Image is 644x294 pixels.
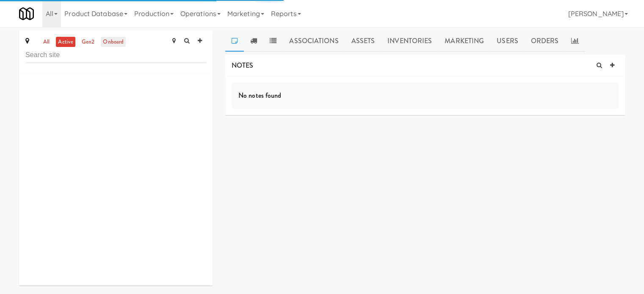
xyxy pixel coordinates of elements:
[381,30,438,52] a: Inventories
[438,30,490,52] a: Marketing
[490,30,525,52] a: Users
[80,37,97,47] a: gen2
[283,30,345,52] a: Associations
[525,30,565,52] a: Orders
[25,47,206,63] input: Search site
[345,30,381,52] a: Assets
[41,37,52,47] a: all
[56,37,75,47] a: active
[19,6,34,21] img: Micromart
[232,82,619,109] div: No notes found
[232,60,254,70] span: NOTES
[101,37,126,47] a: onboard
